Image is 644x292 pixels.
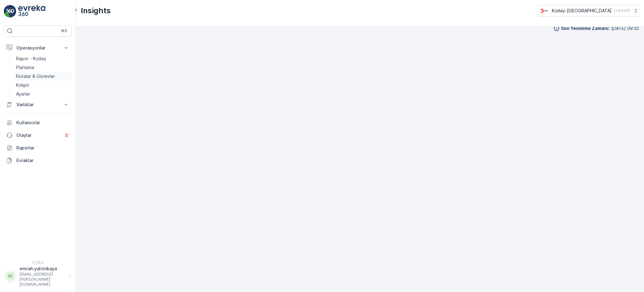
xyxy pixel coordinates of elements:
[16,45,59,51] p: Operasyonlar
[614,8,630,13] p: ( +03:00 )
[14,90,72,98] a: Ayarlar
[14,63,72,72] a: Planlama
[4,42,72,54] button: Operasyonlar
[4,266,72,287] button: EEemrah.yalcinkaya[EMAIL_ADDRESS][PERSON_NAME][DOMAIN_NAME]
[5,271,15,281] div: EE
[4,142,72,154] a: Raporlar
[4,5,16,18] img: logo
[16,82,29,88] p: Kokpit
[538,5,639,16] button: Kızılay-[GEOGRAPHIC_DATA](+03:00)
[561,25,610,32] p: Son Yenileme Zamanı :
[19,266,66,272] p: emrah.yalcinkaya
[65,133,68,138] p: 2
[4,129,72,142] a: Olaylar2
[14,72,72,81] a: Rotalar & Görevler
[14,54,72,63] a: Rapor - Kızılay
[16,132,60,138] p: Olaylar
[81,6,111,16] p: Insights
[61,28,67,33] p: ⌘B
[18,5,45,18] img: logo_light-DOdMpM7g.png
[4,98,72,111] button: Varlıklar
[19,272,66,287] p: [EMAIL_ADDRESS][PERSON_NAME][DOMAIN_NAME]
[16,64,34,71] p: Planlama
[552,8,612,14] p: Kızılay-[GEOGRAPHIC_DATA]
[4,154,72,167] a: Evraklar
[16,73,55,79] p: Rotalar & Görevler
[14,81,72,90] a: Kokpit
[16,91,30,97] p: Ayarlar
[16,120,69,126] p: Kullanıcılar
[4,116,72,129] a: Kullanıcılar
[538,7,549,14] img: k%C4%B1z%C4%B1lay_D5CCths.png
[16,55,46,62] p: Rapor - Kızılay
[16,102,59,108] p: Varlıklar
[16,145,69,151] p: Raporlar
[16,157,69,164] p: Evraklar
[4,260,72,264] span: v 1.50.3
[611,25,639,32] p: [DATE] 09:32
